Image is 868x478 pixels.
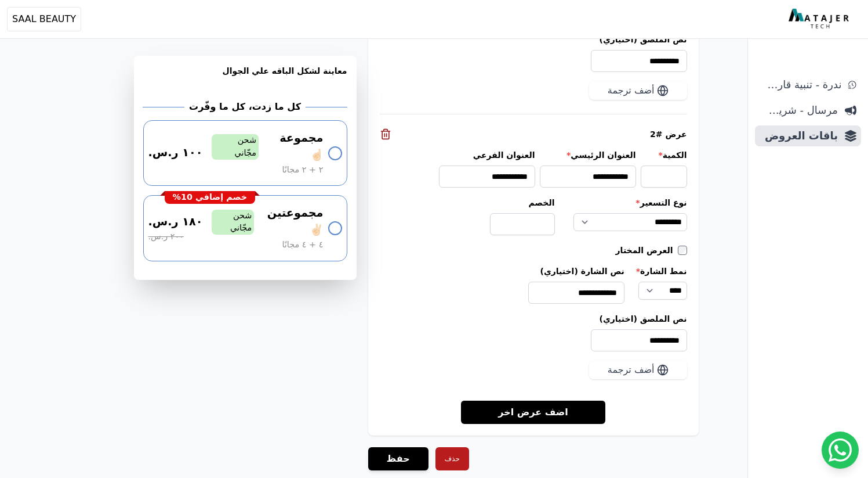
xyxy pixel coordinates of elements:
span: مرسال - شريط دعاية [760,102,838,118]
a: اضف عرض اخر [461,400,605,424]
div: عرض #2 [380,128,687,140]
button: SAAL BEAUTY [7,7,81,31]
span: شحن مجّاني [212,210,254,235]
label: العنوان الفرعي [439,149,535,161]
button: أضف ترجمة [589,361,687,379]
label: العرض المختار [616,245,678,256]
label: العنوان الرئيسي [540,149,636,161]
span: ندرة - تنبية قارب علي النفاذ [760,77,841,93]
label: الخصم [490,197,555,209]
label: نص الملصق (اختياري) [380,34,687,45]
h3: معاينة لشكل الباقه علي الجوال [143,65,347,91]
span: ١٠٠ ر.س. [148,145,203,161]
label: نمط الشارة [636,265,687,277]
span: ٤ + ٤ مجانًا [282,239,323,251]
button: أضف ترجمة [589,81,687,100]
div: خصم إضافي 10% [165,191,256,204]
span: ١٨٠ ر.س. [148,214,203,231]
label: نص الشارة (اختياري) [528,265,624,277]
span: أضف ترجمة [608,363,655,377]
h2: كل ما زدت، كل ما وفّرت [189,100,301,114]
span: مجموعتين ✌🏻 [259,205,323,239]
span: SAAL BEAUTY [12,12,76,26]
span: ٢ + ٢ مجانًا [282,164,323,177]
label: الكمية [641,149,687,161]
img: MatajerTech Logo [789,9,852,30]
button: حفظ [368,447,428,470]
span: مجموعة ☝🏻 [263,130,324,164]
span: باقات العروض [760,128,838,144]
span: ٢٠٠ ر.س. [148,231,184,243]
button: حذف [435,447,469,470]
span: أضف ترجمة [608,84,655,98]
label: نوع التسعير [573,197,687,209]
label: نص الملصق (اختياري) [380,313,687,325]
span: شحن مجّاني [212,134,259,159]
